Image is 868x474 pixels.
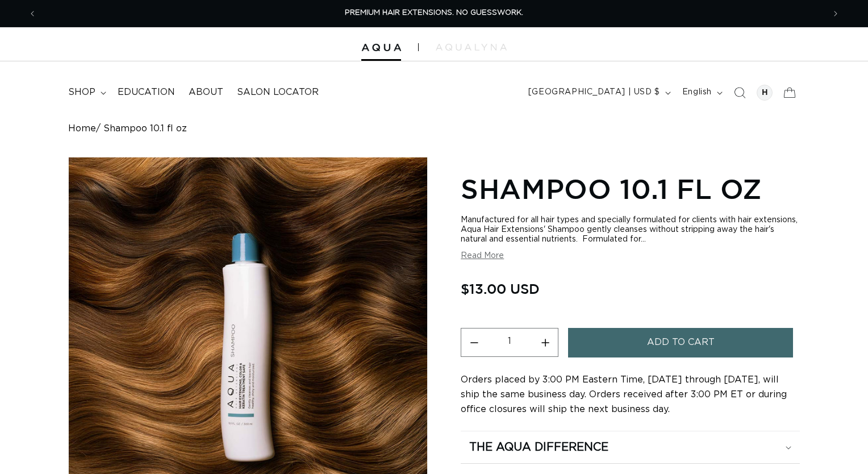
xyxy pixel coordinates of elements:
[189,86,223,98] span: About
[568,328,793,357] button: Add to cart
[682,86,712,98] span: English
[469,440,608,455] h2: The Aqua Difference
[61,80,111,105] summary: shop
[461,278,540,300] span: $13.00 USD
[675,82,727,103] button: English
[68,86,95,98] span: shop
[647,328,715,357] span: Add to cart
[182,80,230,105] a: About
[461,171,800,206] h1: Shampoo 10.1 fl oz
[230,80,325,105] a: Salon Locator
[118,86,175,98] span: Education
[436,44,507,51] img: aqualyna.com
[345,9,523,16] span: PREMIUM HAIR EXTENSIONS. NO GUESSWORK.
[528,86,660,98] span: [GEOGRAPHIC_DATA] | USD $
[461,431,800,463] summary: The Aqua Difference
[521,82,675,103] button: [GEOGRAPHIC_DATA] | USD $
[361,44,401,52] img: Aqua Hair Extensions
[103,123,187,134] span: Shampoo 10.1 fl oz
[68,123,800,134] nav: breadcrumbs
[111,80,182,105] a: Education
[68,123,96,134] a: Home
[20,3,45,24] button: Previous announcement
[727,80,752,105] summary: Search
[461,251,504,261] button: Read More
[461,375,787,414] span: Orders placed by 3:00 PM Eastern Time, [DATE] through [DATE], will ship the same business day. Or...
[461,215,800,244] div: Manufactured for all hair types and specially formulated for clients with hair extensions, Aqua H...
[237,86,319,98] span: Salon Locator
[823,3,848,24] button: Next announcement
